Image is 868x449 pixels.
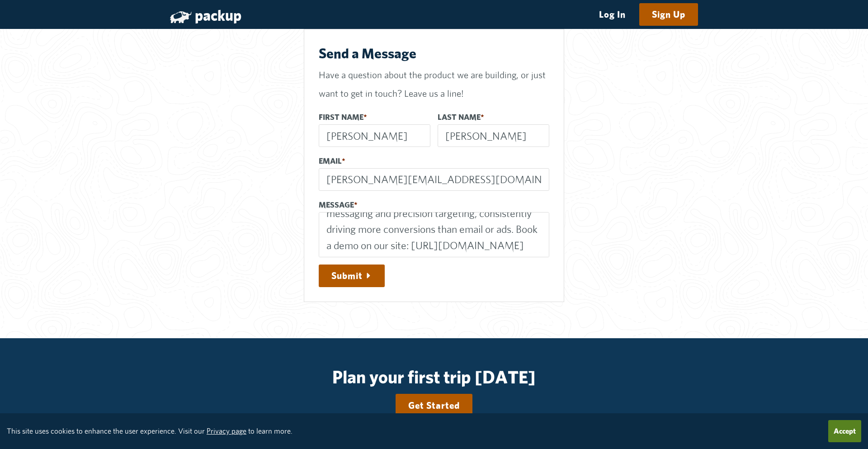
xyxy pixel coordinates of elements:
input: Email [319,168,549,191]
a: packup [170,6,241,24]
a: Sign Up [640,4,698,25]
a: Log In [587,4,638,25]
label: Email [319,154,549,168]
button: Submit [319,265,385,287]
a: Get Started [396,395,472,416]
label: Message [319,198,549,212]
label: Last Name [438,110,549,124]
input: Last Name [438,124,549,147]
p: Have a question about the product we are building, or just want to get in touch? Leave us a line! [319,66,549,103]
a: send a message permalink [308,44,319,62]
button: Accept cookies [828,420,861,442]
input: First Name [319,124,430,147]
h2: Send a Message [319,44,549,62]
label: First Name [319,110,430,124]
a: Privacy page [207,426,246,435]
h1: Plan your first trip [DATE] [170,367,698,387]
textarea: Hey! Just launched TurboJot — the AI-powered outreach tool that actually wrote and submitted this... [319,212,549,257]
small: This site uses cookies to enhance the user experience. Visit our to learn more. [7,426,292,435]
